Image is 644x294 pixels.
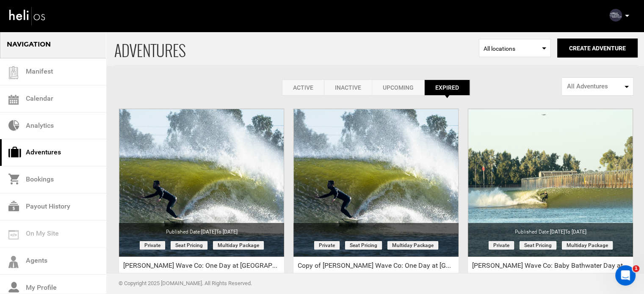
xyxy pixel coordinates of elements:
div: [PERSON_NAME] Wave Co: Baby Bathwater Day at [GEOGRAPHIC_DATA] [468,261,633,274]
span: [DATE] [201,229,238,235]
span: Seat Pricing [520,241,556,250]
span: Private [140,241,165,250]
span: Private [489,241,514,250]
img: on_my_site.svg [8,230,19,239]
span: to [DATE] [565,229,586,235]
span: Multiday package [213,241,264,250]
iframe: Intercom live chat [615,265,636,286]
img: guest-list.svg [7,66,20,79]
div: Copy of [PERSON_NAME] Wave Co: One Day at [GEOGRAPHIC_DATA] - [PERSON_NAME] Group [293,261,459,274]
span: Multiday package [562,241,613,250]
span: [DATE] [550,229,586,235]
a: Inactive [324,80,372,96]
button: All Adventures [561,77,633,96]
img: img_c85e92d462d6f19036e2e1191086fd1f.jpg [609,9,622,22]
span: to [DATE] [216,229,238,235]
span: All locations [484,44,546,53]
span: Multiday package [387,241,438,250]
img: agents-icon.svg [8,256,19,268]
span: Select box activate [479,39,551,57]
a: Upcoming [372,80,424,96]
img: calendar.svg [8,95,19,105]
div: Published Date: [468,223,633,236]
div: [PERSON_NAME] Wave Co: One Day at [GEOGRAPHIC_DATA] - [PERSON_NAME] Group [119,261,284,274]
div: Published Date: [119,223,284,236]
span: Seat Pricing [345,241,382,250]
span: All Adventures [567,82,622,91]
span: Seat Pricing [171,241,207,250]
span: ADVENTURES [114,31,479,65]
span: 1 [633,265,639,272]
a: Expired [424,80,470,96]
a: Active [282,80,324,96]
span: Private [314,241,340,250]
button: Create Adventure [557,38,638,58]
img: heli-logo [8,5,47,27]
